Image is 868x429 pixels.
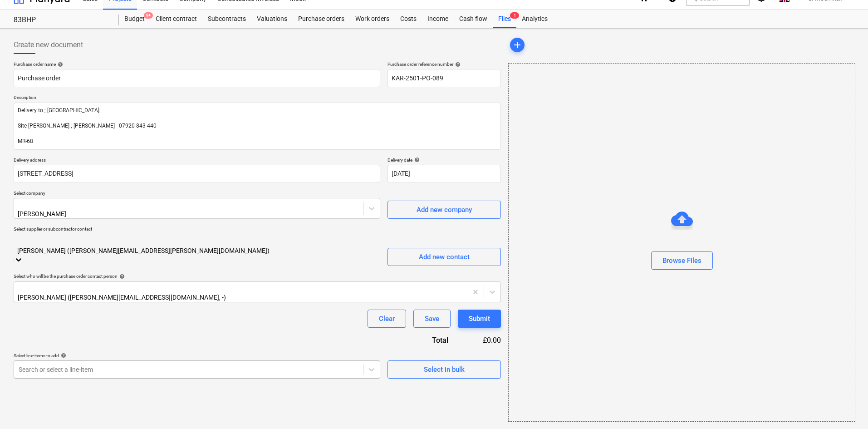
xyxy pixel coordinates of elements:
span: Create new document [14,39,83,50]
span: 9+ [144,12,153,19]
a: Subcontracts [202,10,251,28]
span: help [56,62,63,67]
div: Submit [469,313,490,325]
span: help [118,274,125,279]
button: Select in bulk [387,360,501,379]
a: Budget9+ [119,10,150,28]
div: [PERSON_NAME] [18,210,213,217]
div: Add new contact [419,251,470,263]
div: [PERSON_NAME] ([PERSON_NAME][EMAIL_ADDRESS][DOMAIN_NAME], -) [18,294,345,301]
a: Files1 [493,10,516,28]
span: 1 [510,12,519,19]
p: Description [14,94,501,102]
a: Purchase orders [293,10,350,28]
iframe: Chat Widget [823,385,868,429]
div: Clear [379,313,395,325]
div: Select who will be the purchase order contact person [14,273,501,279]
div: 83BHP [14,15,108,25]
a: Client contract [150,10,202,28]
input: Reference number [387,69,501,87]
input: Delivery date not specified [387,165,501,183]
div: £0.00 [463,335,501,345]
input: Delivery address [14,165,380,183]
div: [PERSON_NAME] ([PERSON_NAME][EMAIL_ADDRESS][PERSON_NAME][DOMAIN_NAME]) [17,247,323,254]
div: Delivery date [387,157,501,163]
div: Add new company [417,204,472,216]
button: Add new company [387,201,501,219]
a: Income [422,10,454,28]
input: Document name [14,69,380,87]
div: Files [493,10,516,28]
p: Delivery address [14,157,380,165]
span: help [412,157,420,163]
a: Cash flow [454,10,493,28]
a: Valuations [251,10,293,28]
button: Browse Files [651,251,713,270]
a: Work orders [350,10,395,28]
div: Total [383,335,463,345]
button: Submit [458,310,501,328]
p: Select company [14,190,380,198]
p: Select supplier or subcontractor contact [14,226,380,234]
a: Costs [395,10,422,28]
div: Budget [119,10,150,28]
span: help [453,62,461,67]
a: Analytics [516,10,553,28]
div: Purchase order name [14,61,380,67]
div: Save [425,313,439,325]
textarea: Delivery to ; [GEOGRAPHIC_DATA] Site [PERSON_NAME] ; [PERSON_NAME] - 07920 843 440 MR-68 [14,103,501,150]
div: Purchase order reference number [387,61,501,67]
div: Select in bulk [424,364,465,375]
span: add [512,39,523,50]
div: Browse Files [508,63,855,422]
div: Select line-items to add [14,353,380,359]
div: Browse Files [662,255,701,266]
button: Save [413,310,451,328]
button: Clear [368,310,406,328]
button: Add new contact [387,248,501,266]
span: help [59,353,66,358]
